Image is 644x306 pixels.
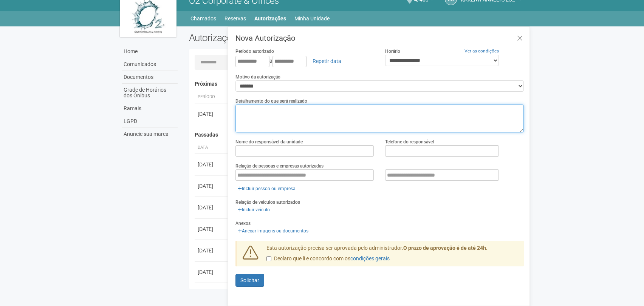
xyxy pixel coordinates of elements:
a: Home [122,45,178,58]
h4: Passadas [195,132,519,138]
a: Grade de Horários dos Ônibus [122,84,178,102]
a: Repetir data [308,55,346,68]
a: Ver as condições [464,48,499,54]
th: Período [195,91,229,103]
label: Nome do responsável da unidade [235,138,303,145]
div: [DATE] [198,204,226,211]
label: Telefone do responsável [385,138,434,145]
input: Declaro que li e concordo com oscondições gerais [266,256,271,261]
div: [DATE] [198,268,226,276]
a: condições gerais [350,255,390,261]
div: Esta autorização precisa ser aprovada pelo administrador. [261,244,524,266]
a: Documentos [122,71,178,84]
a: Ramais [122,102,178,115]
div: [DATE] [198,225,226,233]
div: [DATE] [198,247,226,254]
a: Autorizações [254,13,286,24]
label: Detalhamento do que será realizado [235,98,307,105]
a: Incluir pessoa ou empresa [235,185,298,193]
label: Relação de veículos autorizados [235,199,300,206]
h4: Próximas [195,81,519,87]
a: Incluir veículo [235,206,272,214]
strong: O prazo de aprovação é de até 24h. [403,245,488,251]
label: Anexos [235,220,251,227]
span: Solicitar [240,277,259,283]
div: a [235,55,374,68]
label: Período autorizado [235,48,274,55]
div: [DATE] [198,161,226,168]
a: Anexar imagens ou documentos [235,227,311,235]
a: Comunicados [122,58,178,71]
a: Minha Unidade [294,13,330,24]
a: Chamados [190,13,216,24]
label: Declaro que li e concordo com os [266,255,390,263]
label: Horário [385,48,400,55]
a: LGPD [122,115,178,128]
button: Solicitar [235,274,264,287]
div: [DATE] [198,182,226,190]
a: Anuncie sua marca [122,128,178,140]
h3: Nova Autorização [235,34,524,42]
label: Relação de pessoas e empresas autorizadas [235,163,324,169]
th: Data [195,141,229,154]
a: Reservas [224,13,246,24]
div: [DATE] [198,110,226,118]
h2: Autorizações [189,32,351,43]
label: Motivo da autorização [235,74,280,80]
